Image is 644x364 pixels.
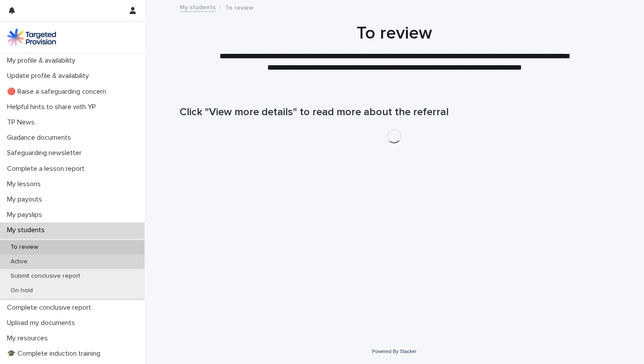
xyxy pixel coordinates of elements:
[4,103,103,111] p: Helpful hints to share with YP
[4,304,98,312] p: Complete conclusive report
[4,149,88,157] p: Safeguarding newsletter
[7,28,56,46] img: M5nRWzHhSzIhMunXDL62
[4,350,107,358] p: 🎓 Complete induction training
[4,319,82,327] p: Upload my documents
[4,180,48,188] p: My lessons
[4,334,55,343] p: My resources
[372,349,416,354] a: Powered By Stacker
[4,211,49,219] p: My payslips
[4,165,92,173] p: Complete a lesson report
[4,88,113,96] p: 🔴 Raise a safeguarding concern
[180,23,609,44] h1: To review
[4,226,52,234] p: My students
[4,258,35,265] p: Active
[4,118,42,127] p: TP News
[4,195,49,204] p: My payouts
[4,244,45,251] p: To review
[4,57,82,65] p: My profile & availability
[4,72,96,80] p: Update profile & availability
[180,2,216,12] a: My students
[4,272,87,280] p: Submit conclusive report
[4,287,40,294] p: On hold
[180,106,609,119] h1: Click "View more details" to read more about the referral
[225,2,254,12] p: To review
[4,134,78,142] p: Guidance documents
